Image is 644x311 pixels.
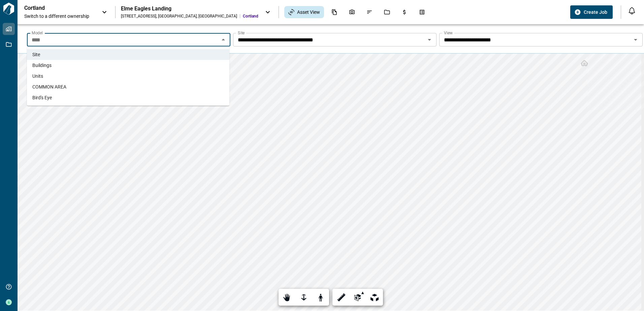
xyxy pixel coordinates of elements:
span: Bird's Eye [32,94,52,101]
div: Budgets [397,6,412,18]
div: Elme Eagles Landing [121,5,258,12]
span: Buildings [32,62,52,69]
span: Site [32,51,40,58]
button: Create Job [570,5,613,19]
span: Create Job [584,9,607,15]
button: Open [631,35,640,44]
span: Units [32,73,43,79]
span: Cortland [243,13,258,19]
label: Model [32,30,43,36]
div: Documents [327,6,342,18]
span: COMMON AREA [32,83,66,90]
button: Open [425,35,434,44]
label: Site [238,30,245,36]
label: View [444,30,453,36]
div: Asset View [284,6,324,18]
div: [STREET_ADDRESS] , [GEOGRAPHIC_DATA] , [GEOGRAPHIC_DATA] [121,13,237,19]
div: Jobs [380,6,394,18]
div: Photos [345,6,359,18]
button: Close [219,35,228,44]
span: Asset View [297,9,320,15]
div: Issues & Info [362,6,377,18]
div: Takeoff Center [415,6,429,18]
button: Open notification feed [626,5,637,16]
span: Switch to a different ownership [24,13,95,20]
p: Cortland [24,5,85,11]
